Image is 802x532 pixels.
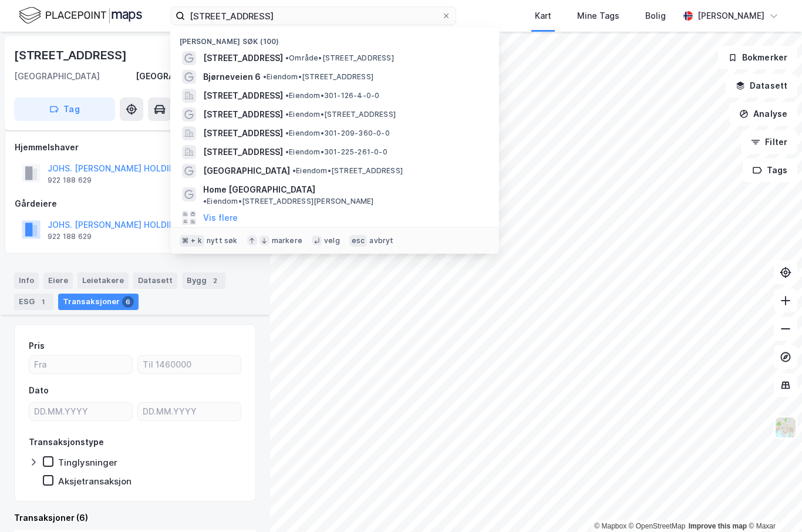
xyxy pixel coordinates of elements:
[185,7,442,25] input: Søk på adresse, matrikkel, gårdeiere, leietakere eller personer
[285,129,289,137] span: •
[272,236,302,245] div: markere
[349,235,368,247] div: esc
[203,51,283,65] span: [STREET_ADDRESS]
[14,46,129,65] div: [STREET_ADDRESS]
[629,522,686,530] a: OpenStreetMap
[14,97,115,121] button: Tag
[29,339,45,353] div: Pris
[58,294,139,310] div: Transaksjoner
[58,476,132,487] div: Aksjetransaksjon
[203,211,238,225] button: Vis flere
[285,53,289,62] span: •
[263,72,373,82] span: Eiendom • [STREET_ADDRESS]
[285,110,396,119] span: Eiendom • [STREET_ADDRESS]
[19,5,142,26] img: logo.f888ab2527a4732fd821a326f86c7f29.svg
[15,140,255,154] div: Hjemmelshaver
[203,197,207,206] span: •
[14,294,53,310] div: ESG
[263,72,267,81] span: •
[58,457,117,468] div: Tinglysninger
[138,403,241,420] input: DD.MM.YYYY
[207,236,238,245] div: nytt søk
[726,74,797,97] button: Datasett
[285,91,289,100] span: •
[689,522,747,530] a: Improve this map
[203,164,290,178] span: [GEOGRAPHIC_DATA]
[577,9,619,23] div: Mine Tags
[29,356,132,373] input: Fra
[743,476,802,532] iframe: Chat Widget
[48,176,92,185] div: 922 188 629
[203,89,283,103] span: [STREET_ADDRESS]
[138,356,241,373] input: Til 1460000
[122,296,134,308] div: 6
[718,46,797,69] button: Bokmerker
[697,9,764,23] div: [PERSON_NAME]
[292,166,296,175] span: •
[203,70,261,84] span: Bjørneveien 6
[15,197,255,211] div: Gårdeiere
[203,107,283,122] span: [STREET_ADDRESS]
[285,53,394,63] span: Område • [STREET_ADDRESS]
[170,28,499,49] div: [PERSON_NAME] søk (100)
[209,275,221,287] div: 2
[77,272,129,289] div: Leietakere
[203,197,374,206] span: Eiendom • [STREET_ADDRESS][PERSON_NAME]
[29,383,49,398] div: Dato
[743,159,797,182] button: Tags
[292,166,403,176] span: Eiendom • [STREET_ADDRESS]
[594,522,626,530] a: Mapbox
[48,232,92,241] div: 922 188 629
[743,476,802,532] div: Kontrollprogram for chat
[774,416,797,439] img: Z
[29,403,132,420] input: DD.MM.YYYY
[182,272,225,289] div: Bygg
[203,126,283,140] span: [STREET_ADDRESS]
[14,272,39,289] div: Info
[535,9,551,23] div: Kart
[285,147,387,157] span: Eiendom • 301-225-261-0-0
[645,9,666,23] div: Bolig
[285,147,289,156] span: •
[285,129,390,138] span: Eiendom • 301-209-360-0-0
[136,69,256,83] div: [GEOGRAPHIC_DATA], 27/891
[43,272,73,289] div: Eiere
[741,130,797,154] button: Filter
[369,236,393,245] div: avbryt
[203,145,283,159] span: [STREET_ADDRESS]
[285,110,289,119] span: •
[203,183,315,197] span: Home [GEOGRAPHIC_DATA]
[285,91,379,100] span: Eiendom • 301-126-4-0-0
[729,102,797,126] button: Analyse
[14,69,100,83] div: [GEOGRAPHIC_DATA]
[14,511,256,525] div: Transaksjoner (6)
[133,272,177,289] div: Datasett
[29,435,104,449] div: Transaksjonstype
[180,235,204,247] div: ⌘ + k
[37,296,49,308] div: 1
[324,236,340,245] div: velg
